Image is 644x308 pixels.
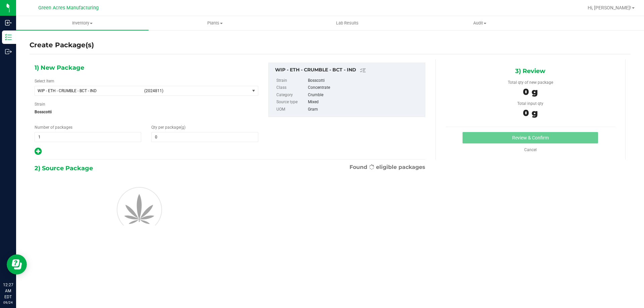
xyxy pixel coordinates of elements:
[515,66,545,76] span: 3) Review
[180,125,185,130] span: (g)
[35,163,93,173] span: 2) Source Package
[414,20,546,26] span: Audit
[35,150,42,155] span: Add new output
[144,88,247,93] span: (2024811)
[588,5,631,10] span: Hi, [PERSON_NAME]!
[38,88,140,93] span: WIP - ETH - CRUMBLE - BCT - IND
[35,125,72,130] span: Number of packages
[35,78,54,84] label: Select Item
[35,63,84,73] span: 1) New Package
[276,106,307,113] label: UOM
[308,106,421,113] div: Gram
[276,99,307,106] label: Source type
[151,125,185,130] span: Qty per package
[350,163,425,171] span: Found eligible packages
[463,132,598,143] button: Review & Confirm
[508,80,553,85] span: Total qty of new package
[517,101,543,106] span: Total input qty
[16,16,149,30] a: Inventory
[523,86,538,97] span: 0 g
[30,40,94,50] h4: Create Package(s)
[149,16,281,30] a: Plants
[308,77,421,84] div: Bosscotti
[414,16,546,30] a: Audit
[524,147,537,152] a: Cancel
[5,34,12,41] inline-svg: Inventory
[308,91,421,99] div: Crumble
[35,107,258,117] span: Bosscotti
[276,84,307,91] label: Class
[276,77,307,84] label: Strain
[5,48,12,55] inline-svg: Outbound
[5,19,12,26] inline-svg: Inbound
[3,282,13,300] p: 12:27 AM EDT
[250,86,258,96] span: select
[149,20,281,26] span: Plants
[35,101,45,107] label: Strain
[308,99,421,106] div: Mixed
[16,20,149,26] span: Inventory
[281,16,414,30] a: Lab Results
[523,108,538,118] span: 0 g
[327,20,368,26] span: Lab Results
[7,254,27,274] iframe: Resource center
[35,132,141,142] input: 1
[38,5,99,11] span: Green Acres Manufacturing
[3,300,13,305] p: 09/24
[276,91,307,99] label: Category
[275,66,422,74] div: WIP - ETH - CRUMBLE - BCT - IND
[308,84,421,91] div: Concentrate
[152,132,258,142] input: 0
